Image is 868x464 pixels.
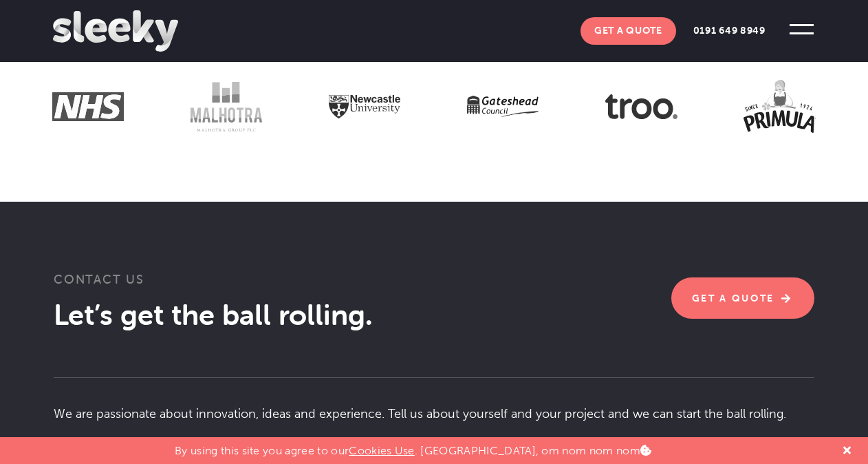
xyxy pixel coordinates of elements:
[329,95,401,118] img: Newcastle University
[671,277,814,319] a: Get A Quote
[349,444,415,457] a: Cookies Use
[680,17,779,45] a: 0191 649 8949
[581,17,676,45] a: Get A Quote
[52,92,124,121] img: NHS
[191,82,263,131] img: Malhotra Group
[467,96,539,117] img: Gateshead Council
[54,297,814,333] h2: Let’s get the ball rolling
[605,94,677,119] img: Troo
[368,299,376,331] span: .
[175,437,651,457] p: By using this site you agree to our . [GEOGRAPHIC_DATA], om nom nom nom
[744,80,816,133] img: Primula
[54,271,814,297] h3: Contact Us
[53,10,178,52] img: Sleeky Web Design Newcastle
[54,377,814,422] p: We are passionate about innovation, ideas and experience. Tell us about yourself and your project...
